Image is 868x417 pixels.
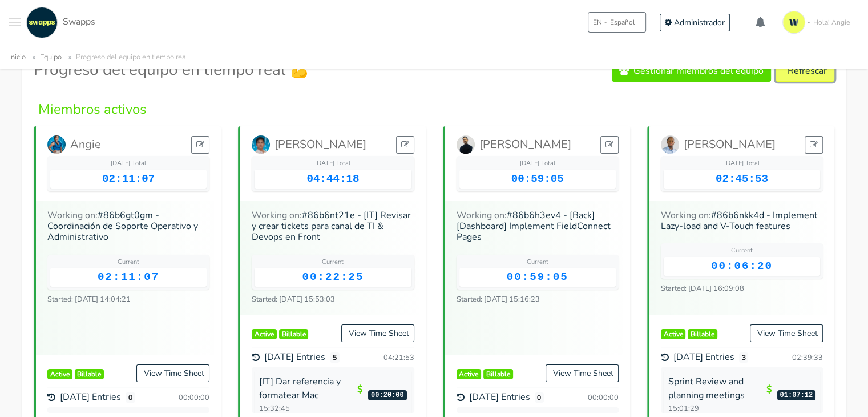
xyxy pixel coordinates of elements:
div: Current [664,246,820,256]
li: Progreso del equipo en tiempo real [64,51,188,64]
span: 00:59:05 [507,271,568,283]
a: Sprint Review and planning meetings [668,375,745,402]
span: 0 [535,392,544,403]
div: [DATE] Total [459,159,616,169]
span: Swapps [63,15,95,28]
button: Toggle navigation menu [9,7,21,38]
a: Administrador [660,14,730,31]
span: 5 [330,352,340,363]
a: #86b6nt21e - [IT] Revisar y crear tickets para canal de TI & Devops en Front [252,209,411,243]
div: [DATE] Total [50,159,207,169]
small: Started: [DATE] 16:09:08 [661,283,744,294]
h4: Miembros activos [34,101,834,118]
a: View Time Sheet [546,364,619,382]
i: Billable [357,382,362,396]
span: Billable [75,369,104,379]
a: Equipo [40,52,62,62]
span: 3 [739,352,749,363]
span: [DATE] Entries [469,392,530,403]
img: Angie [47,135,66,154]
small: 15:01:29 [668,403,772,414]
small: 15:32:45 [259,403,362,414]
div: Current [459,258,616,267]
a: [IT] Dar referencia y formatear Mac [259,375,341,402]
div: Current [255,258,411,267]
a: #86b6h3ev4 - [Back] [Dashboard] Implement FieldConnect Pages [457,209,611,243]
img: Carlos [457,135,475,154]
a: [PERSON_NAME] [661,135,776,154]
span: 00:06:20 [711,260,773,272]
span: Billable [483,369,513,379]
h6: Working on: [661,210,823,232]
h6: Working on: [252,210,414,243]
a: View Time Sheet [750,324,823,342]
a: Angie [47,135,101,154]
span: Administrador [674,17,725,28]
span: Billable [688,329,717,339]
span: 02:11:07 [98,271,159,283]
span: 02:11:07 [102,173,155,185]
span: Active [661,329,686,339]
span: 00:20:00 [368,390,406,400]
span: [DATE] Entries [264,352,325,363]
a: [PERSON_NAME] [252,135,366,154]
span: Español [610,17,635,27]
i: Billable [766,382,772,396]
a: #86b6gt0gm - Coordinación de Soporte Operativo y Administrativo [47,209,198,243]
div: 00:00:00 [176,393,209,402]
span: 01:07:12 [777,390,815,400]
span: [DATE] Entries [60,392,121,403]
h6: Working on: [457,210,619,243]
a: Gestionar miembros del equipo [612,59,771,82]
span: 00:22:25 [302,271,364,283]
img: Hector [661,135,679,154]
a: View Time Sheet [136,364,209,382]
div: [DATE] Total [255,159,411,169]
a: Hola! Angie [778,6,859,38]
a: #86b6nkk4d - Implement Lazy-load and V-Touch features [661,209,818,232]
a: Swapps [23,7,95,38]
span: Active [47,369,72,379]
a: View Time Sheet [341,324,414,342]
small: Started: [DATE] 15:53:03 [252,294,335,304]
small: Started: [DATE] 14:04:21 [47,294,131,304]
button: ENEspañol [588,12,646,33]
h3: Progreso del equipo en tiempo real 💪 [34,61,309,80]
span: Billable [279,329,309,339]
span: 00:59:05 [511,173,564,185]
div: 00:00:00 [586,393,619,402]
img: isotipo-3-3e143c57.png [782,11,805,34]
span: Active [252,329,277,339]
img: José [252,135,270,154]
span: 04:44:18 [306,173,359,185]
span: Hola! Angie [813,17,850,27]
a: Inicio [9,52,26,62]
span: 02:45:53 [716,173,768,185]
button: Refrescar [776,59,834,82]
div: Current [50,258,207,267]
span: [DATE] Entries [673,352,734,363]
span: Active [457,369,482,379]
img: swapps-linkedin-v2.jpg [26,7,58,38]
span: 0 [126,392,135,403]
div: [DATE] Total [664,159,820,169]
div: 02:39:33 [790,353,823,362]
div: 04:21:53 [381,353,414,362]
h6: Working on: [47,210,209,243]
a: [PERSON_NAME] [457,135,571,154]
small: Started: [DATE] 15:16:23 [457,294,540,304]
